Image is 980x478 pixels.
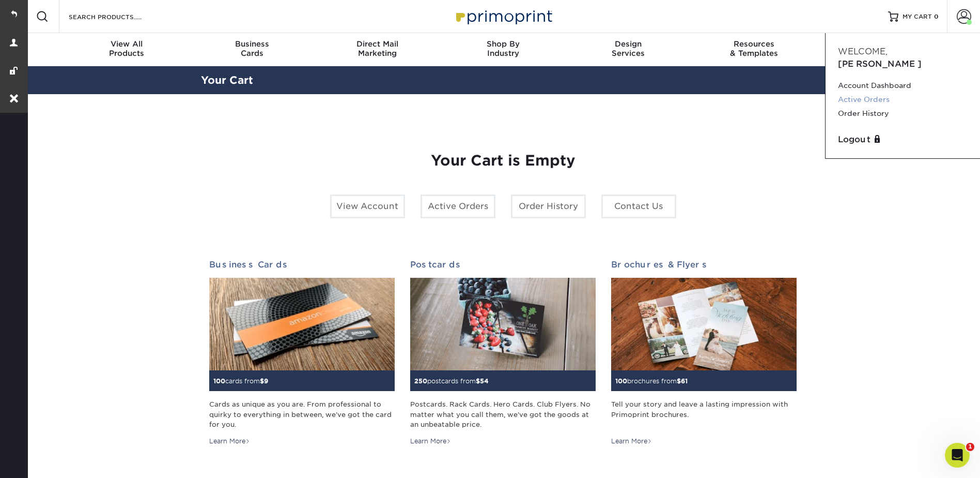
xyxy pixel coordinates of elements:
[817,39,942,58] div: & Support
[440,39,566,49] span: Shop By
[601,195,676,218] a: Contact Us
[213,377,268,385] small: cards from
[440,39,566,58] div: Industry
[64,39,190,58] div: Products
[410,437,451,446] div: Learn More
[264,377,268,385] span: 9
[68,10,168,23] input: SEARCH PRODUCTS.....
[615,377,627,385] span: 100
[315,33,440,66] a: Direct MailMarketing
[817,33,942,66] a: Contact& Support
[611,260,797,446] a: Brochures & Flyers 100brochures from$61 Tell your story and leave a lasting impression with Primo...
[611,278,797,371] img: Brochures & Flyers
[209,437,250,446] div: Learn More
[315,39,440,49] span: Direct Mail
[691,33,817,66] a: Resources& Templates
[511,195,586,218] a: Order History
[414,377,427,385] span: 250
[213,377,225,385] span: 100
[64,39,190,49] span: View All
[966,443,974,451] span: 1
[421,195,495,218] a: Active Orders
[903,12,932,21] span: MY CART
[452,5,555,27] img: Primoprint
[681,377,688,385] span: 61
[209,260,395,446] a: Business Cards 100cards from$9 Cards as unique as you are. From professional to quirky to everyth...
[691,39,817,58] div: & Templates
[330,195,405,218] a: View Account
[189,39,315,49] span: Business
[945,443,970,468] iframe: Intercom live chat
[611,437,652,446] div: Learn More
[838,93,968,107] a: Active Orders
[566,39,691,49] span: Design
[209,260,395,270] h2: Business Cards
[476,377,480,385] span: $
[838,107,968,121] a: Order History
[410,278,596,371] img: Postcards
[611,260,797,270] h2: Brochures & Flyers
[189,33,315,66] a: BusinessCards
[209,152,797,170] h1: Your Cart is Empty
[64,33,190,66] a: View AllProducts
[817,39,942,49] span: Contact
[611,399,797,429] div: Tell your story and leave a lasting impression with Primoprint brochures.
[615,377,688,385] small: brochures from
[677,377,681,385] span: $
[838,133,968,146] a: Logout
[691,39,817,49] span: Resources
[315,39,440,58] div: Marketing
[838,79,968,93] a: Account Dashboard
[260,377,264,385] span: $
[480,377,489,385] span: 54
[410,260,596,446] a: Postcards 250postcards from$54 Postcards. Rack Cards. Hero Cards. Club Flyers. No matter what you...
[410,399,596,429] div: Postcards. Rack Cards. Hero Cards. Club Flyers. No matter what you call them, we've got the goods...
[209,278,395,371] img: Business Cards
[934,13,939,20] span: 0
[189,39,315,58] div: Cards
[414,377,489,385] small: postcards from
[566,33,691,66] a: DesignServices
[201,74,253,86] a: Your Cart
[838,59,922,69] span: [PERSON_NAME]
[838,47,888,56] span: Welcome,
[410,260,596,270] h2: Postcards
[209,399,395,429] div: Cards as unique as you are. From professional to quirky to everything in between, we've got the c...
[566,39,691,58] div: Services
[440,33,566,66] a: Shop ByIndustry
